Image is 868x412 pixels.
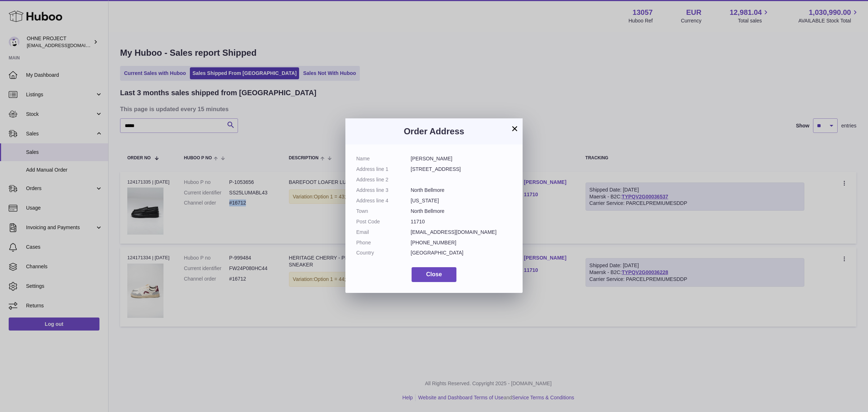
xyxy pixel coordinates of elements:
[426,271,442,277] span: Close
[356,197,411,204] dt: Address line 4
[356,229,411,236] dt: Email
[356,218,411,225] dt: Post Code
[411,197,512,204] dd: [US_STATE]
[411,155,512,162] dd: [PERSON_NAME]
[356,208,411,215] dt: Town
[411,218,512,225] dd: 11710
[356,187,411,194] dt: Address line 3
[510,124,519,133] button: ×
[411,208,512,215] dd: North Bellmore
[356,239,411,246] dt: Phone
[356,249,411,256] dt: Country
[356,166,411,173] dt: Address line 1
[412,267,456,282] button: Close
[356,176,411,183] dt: Address line 2
[411,166,512,173] dd: [STREET_ADDRESS]
[356,155,411,162] dt: Name
[411,187,512,194] dd: North Bellmore
[411,239,512,246] dd: [PHONE_NUMBER]
[411,229,512,236] dd: [EMAIL_ADDRESS][DOMAIN_NAME]
[356,126,512,137] h3: Order Address
[411,249,512,256] dd: [GEOGRAPHIC_DATA]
